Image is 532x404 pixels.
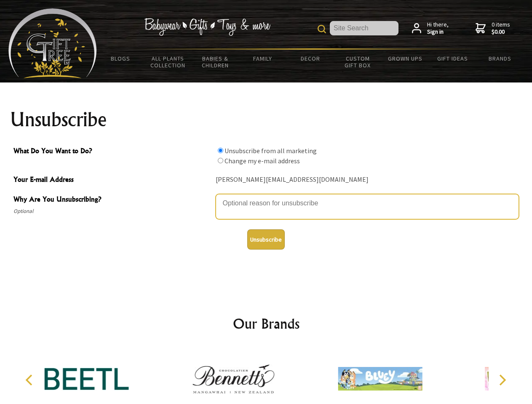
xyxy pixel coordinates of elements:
[192,50,239,74] a: Babies & Children
[144,50,192,74] a: All Plants Collection
[225,157,300,165] label: Change my e-mail address
[216,194,519,219] textarea: Why Are You Unsubscribing?
[218,158,223,163] input: What Do You Want to Do?
[476,21,510,36] a: 0 items$0.00
[247,229,285,250] button: Unsubscribe
[225,146,317,155] label: Unsubscribe from all marketing
[412,21,449,36] a: Hi there,Sign in
[144,18,270,36] img: Babywear - Gifts - Toys & more
[8,8,97,78] img: Babyware - Gifts - Toys and more...
[476,50,524,67] a: Brands
[429,50,476,67] a: Gift Ideas
[13,206,211,216] span: Optional
[13,174,211,186] span: Your E-mail Address
[216,173,519,186] div: [PERSON_NAME][EMAIL_ADDRESS][DOMAIN_NAME]
[330,21,398,35] input: Site Search
[427,21,449,36] span: Hi there,
[318,25,326,33] img: product search
[492,28,510,36] strong: $0.00
[286,50,334,67] a: Decor
[239,50,287,67] a: Family
[427,28,449,36] strong: Sign in
[493,371,511,389] button: Next
[218,148,223,153] input: What Do You Want to Do?
[17,314,516,334] h2: Our Brands
[21,371,40,389] button: Previous
[492,21,510,36] span: 0 items
[13,194,211,206] span: Why Are You Unsubscribing?
[13,146,211,158] span: What Do You Want to Do?
[334,50,382,74] a: Custom Gift Box
[381,50,429,67] a: Grown Ups
[97,50,144,67] a: BLOGS
[10,109,522,130] h1: Unsubscribe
